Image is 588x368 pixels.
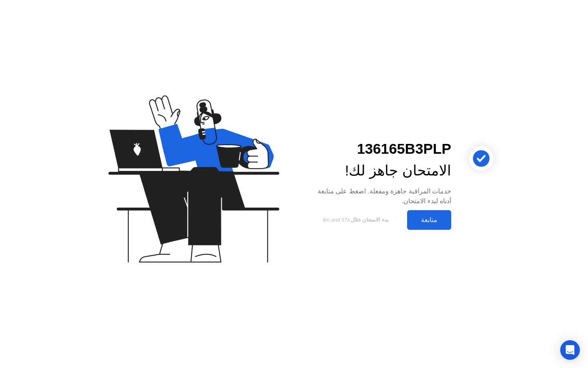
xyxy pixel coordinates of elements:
div: خدمات المراقبة جاهزة ومفعلة. اضغط على متابعة أدناه لبدء الامتحان. [307,186,451,206]
div: الامتحان جاهز لك! [307,160,451,182]
div: متابعة [410,216,449,224]
button: متابعة [407,210,451,230]
button: بدء الامتحان خلال9m and 57s [307,212,403,228]
div: Open Intercom Messenger [560,340,580,360]
span: 9m and 57s [323,217,350,223]
div: 136165B3PLP [307,138,451,160]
